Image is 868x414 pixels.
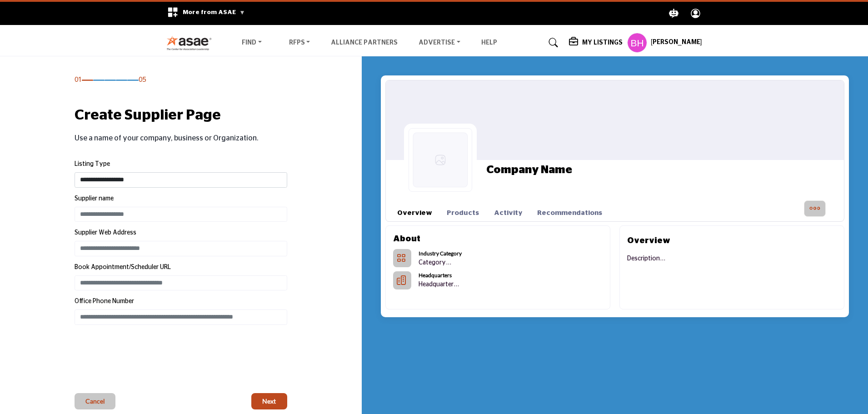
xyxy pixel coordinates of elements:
button: Show hide supplier dropdown [627,33,647,53]
a: Alliance Partners [331,40,398,46]
h1: Create Supplier Page [75,104,221,126]
a: Recommendations [537,208,602,219]
h2: Overview [627,235,670,247]
div: My Listings [569,37,623,48]
a: Search [540,35,564,50]
a: Advertise [412,36,467,49]
input: Enter Supplier Web Address [75,241,287,256]
img: Cover Image [386,80,844,160]
p: Description... [627,254,665,264]
a: Find [235,36,268,49]
p: Category... [419,259,462,268]
span: Next [262,397,276,406]
span: 01 [75,75,82,85]
p: Use a name of your company, business or Organization. [75,133,259,144]
span: 05 [139,75,146,85]
label: Supplier name [75,194,114,204]
b: Industry Category [419,250,462,257]
span: Cancel [85,397,105,406]
a: Help [481,40,497,46]
div: More from ASAE [161,2,251,25]
h2: About [393,233,420,245]
h5: My Listings [582,39,623,47]
h5: [PERSON_NAME] [651,38,702,47]
img: site Logo [166,35,217,50]
a: Overview [397,208,432,219]
label: Listing Type [75,160,110,169]
button: HeadQuarters [393,271,411,289]
input: Enter Supplier name [75,207,287,222]
h1: Company Name [486,162,572,178]
label: Office Phone Number [75,297,134,306]
button: More Options [804,200,826,217]
input: Enter Book Appointment/Scheduler URL [75,275,287,291]
button: Next [251,393,287,409]
button: Cancel [75,393,115,409]
img: Logo [409,128,472,192]
label: Book Appointment/Scheduler URL [75,263,171,272]
b: Headquarters [419,272,452,279]
p: Headquarter... [419,280,459,289]
label: Supplier Web Address [75,228,136,238]
span: More from ASAE [183,9,245,15]
a: Products [447,208,479,219]
a: Activity [494,208,523,219]
button: Categories List [393,249,411,267]
a: RFPs [283,36,317,49]
input: Enter Office Phone Number Include country code e.g. +1.987.654.3210 [75,309,287,325]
